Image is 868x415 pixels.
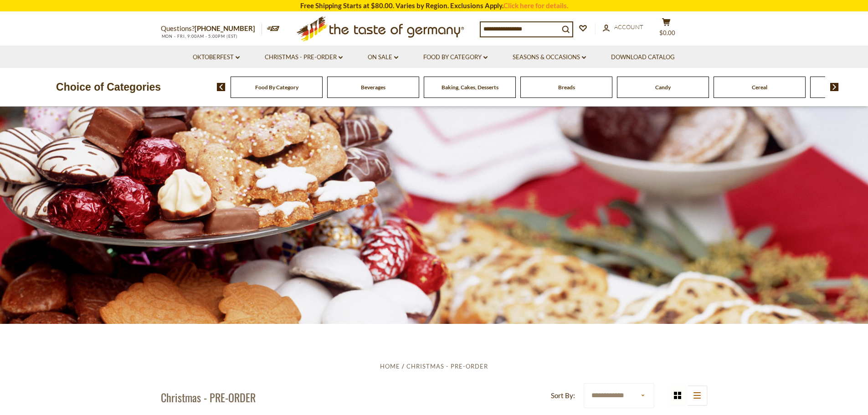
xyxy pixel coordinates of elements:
[217,83,226,91] img: previous arrow
[406,363,488,370] a: Christmas - PRE-ORDER
[265,52,343,62] a: Christmas - PRE-ORDER
[614,23,643,31] span: Account
[161,34,238,39] span: MON - FRI, 9:00AM - 5:00PM (EST)
[193,52,240,62] a: Oktoberfest
[611,52,675,62] a: Download Catalog
[558,84,575,91] a: Breads
[551,390,575,401] label: Sort By:
[830,83,839,91] img: next arrow
[423,52,488,62] a: Food By Category
[442,84,498,91] a: Baking, Cakes, Desserts
[195,24,255,32] a: [PHONE_NUMBER]
[503,1,568,10] a: Click here for details.
[361,84,385,91] a: Beverages
[161,23,262,35] p: Questions?
[513,52,586,62] a: Seasons & Occasions
[368,52,398,62] a: On Sale
[255,84,298,91] a: Food By Category
[752,84,767,91] a: Cereal
[659,29,675,36] span: $0.00
[653,18,680,41] button: $0.00
[161,390,256,404] h1: Christmas - PRE-ORDER
[603,22,643,32] a: Account
[655,84,671,91] a: Candy
[380,363,400,370] a: Home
